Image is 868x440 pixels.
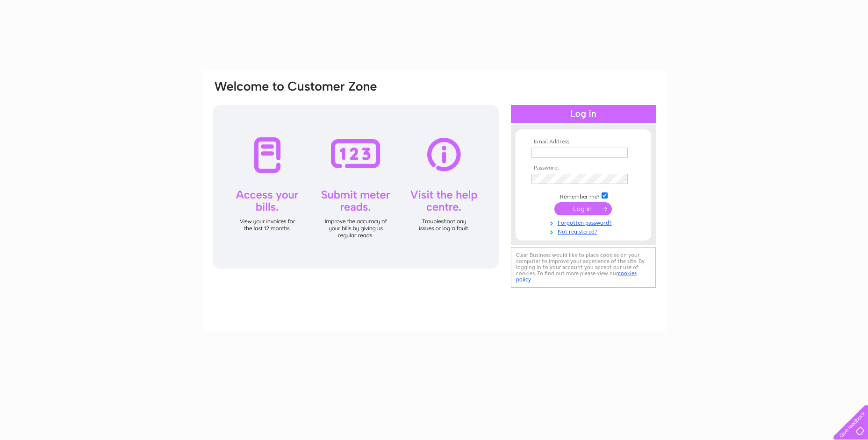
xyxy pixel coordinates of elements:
[529,139,638,145] th: Email Address:
[511,247,656,288] div: Clear Business would like to place cookies on your computer to improve your experience of the sit...
[516,270,637,283] a: cookies policy
[554,202,612,215] input: Submit
[531,227,638,235] a: Not registered?
[529,191,638,200] td: Remember me?
[531,218,638,227] a: Forgotten password?
[529,165,638,171] th: Password:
